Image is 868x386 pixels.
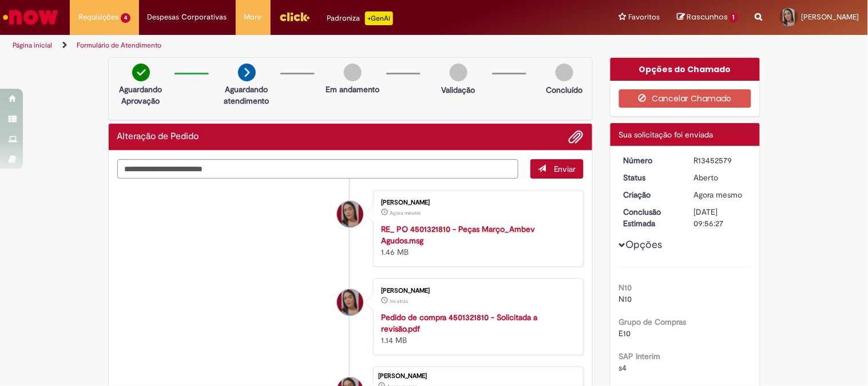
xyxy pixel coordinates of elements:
[1,6,60,29] img: ServiceNow
[450,64,467,81] img: img-circle-grey.png
[390,298,408,305] time: 27/08/2025 13:55:20
[344,64,362,81] img: img-circle-grey.png
[326,84,379,95] p: Em andamento
[381,199,572,206] div: [PERSON_NAME]
[442,84,475,96] p: Validação
[381,287,572,294] div: [PERSON_NAME]
[546,84,582,96] p: Concluído
[556,64,573,81] img: img-circle-grey.png
[619,89,751,108] button: Cancelar Chamado
[390,298,408,305] span: 1m atrás
[619,363,627,373] span: s4
[381,312,572,346] div: 1.14 MB
[337,201,363,227] div: Leandra Lopes Cruz
[619,351,661,361] b: SAP Interim
[694,155,747,166] div: R13452579
[219,84,275,107] p: Aguardando atendimento
[117,159,519,179] textarea: Digite sua mensagem aqui...
[148,11,227,23] span: Despesas Corporativas
[554,164,576,174] span: Enviar
[9,35,570,56] ul: Trilhas de página
[615,206,685,229] dt: Conclusão Estimada
[365,11,393,25] p: +GenAi
[611,58,760,81] div: Opções do Chamado
[121,13,130,23] span: 4
[78,11,118,23] span: Requisições
[337,289,363,316] div: Leandra Lopes Cruz
[615,189,685,200] dt: Criação
[378,373,577,380] div: [PERSON_NAME]
[615,155,685,166] dt: Número
[628,11,660,23] span: Favoritos
[77,41,161,50] a: Formulário de Atendimento
[694,206,747,229] div: [DATE] 09:56:27
[694,190,743,200] span: Agora mesmo
[802,12,859,22] span: [PERSON_NAME]
[381,312,537,334] a: Pedido de compra 4501321810 - Solicitada a revisão.pdf
[730,13,738,23] span: 1
[694,172,747,183] div: Aberto
[244,11,262,23] span: More
[619,282,632,293] b: N10
[569,129,584,144] button: Adicionar anexos
[677,12,738,23] a: Rascunhos
[694,190,743,200] time: 27/08/2025 13:56:23
[279,8,310,25] img: click_logo_yellow_360x200.png
[381,223,572,258] div: 1.46 MB
[687,11,728,22] span: Rascunhos
[619,294,632,304] span: N10
[381,224,535,246] a: RE_ PO 4501321810 - Peças Março_Ambev Agudos.msg
[619,129,714,140] span: Sua solicitação foi enviada
[390,210,421,216] span: Agora mesmo
[619,328,631,338] span: E10
[530,159,584,179] button: Enviar
[619,317,687,327] b: Grupo de Compras
[615,172,685,183] dt: Status
[694,189,747,200] div: 27/08/2025 13:56:23
[117,132,199,142] h2: Alteração de Pedido Histórico de tíquete
[13,41,52,50] a: Página inicial
[132,64,150,81] img: check-circle-green.png
[390,210,421,216] time: 27/08/2025 13:56:08
[327,11,393,25] div: Padroniza
[238,64,256,81] img: arrow-next.png
[113,84,169,107] p: Aguardando Aprovação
